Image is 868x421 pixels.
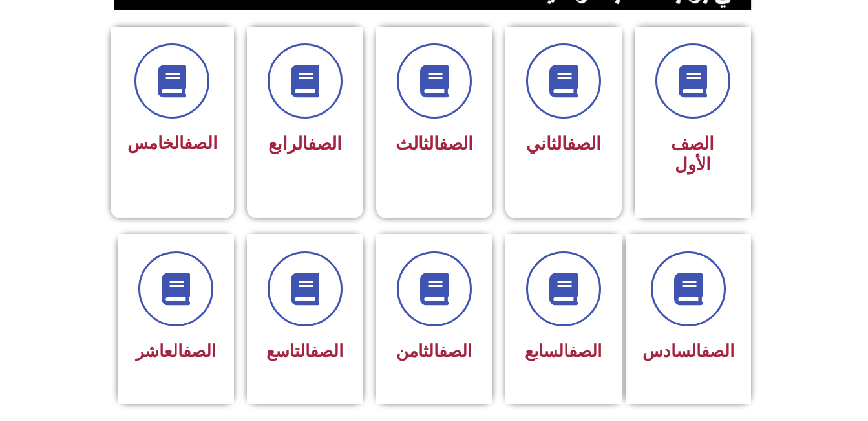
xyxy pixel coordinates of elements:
[310,341,343,361] a: الصف
[567,133,601,154] a: الصف
[184,133,217,153] a: الصف
[136,341,216,361] span: العاشر
[569,341,602,361] a: الصف
[439,341,472,361] a: الصف
[671,133,714,175] span: الصف الأول
[308,133,342,154] a: الصف
[266,341,343,361] span: التاسع
[525,341,602,361] span: السابع
[268,133,342,154] span: الرابع
[701,341,734,361] a: الصف
[642,341,734,361] span: السادس
[526,133,601,154] span: الثاني
[183,341,216,361] a: الصف
[396,341,472,361] span: الثامن
[396,133,473,154] span: الثالث
[439,133,473,154] a: الصف
[127,133,217,153] span: الخامس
